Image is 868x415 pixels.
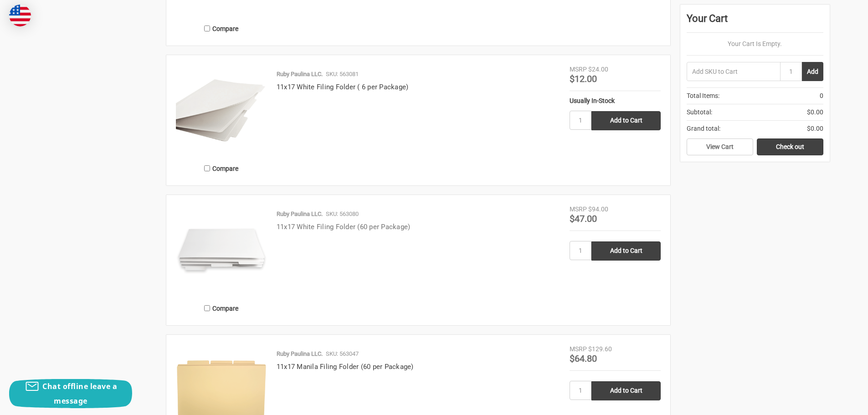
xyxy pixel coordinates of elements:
[588,205,608,213] span: $94.00
[588,345,612,353] span: $129.60
[326,210,359,219] p: SKU: 563080
[687,11,823,33] div: Your Cart
[807,108,823,117] span: $0.00
[570,65,587,74] div: MSRP
[326,349,359,359] p: SKU: 563047
[591,241,661,261] input: Add to Cart
[687,62,780,81] input: Add SKU to Cart
[326,70,359,79] p: SKU: 563081
[570,73,597,84] span: $12.00
[588,66,608,73] span: $24.00
[204,305,210,311] input: Compare
[570,213,597,224] span: $47.00
[802,62,823,81] button: Add
[176,65,267,156] img: 11x17 White Filing Folder ( 6 per Package)
[687,91,719,101] span: Total Items:
[277,70,323,79] p: Ruby Paulina LLC.
[570,205,587,214] div: MSRP
[820,91,823,101] span: 0
[9,379,132,408] button: Chat offline leave a message
[42,381,117,406] span: Chat offline leave a message
[176,205,267,296] img: 11x17 White Filing Folder (60 per Package)
[570,344,587,354] div: MSRP
[277,363,414,371] a: 11x17 Manila Filing Folder (60 per Package)
[277,83,409,91] a: 11x17 White Filing Folder ( 6 per Package)
[204,26,210,31] input: Compare
[591,111,661,130] input: Add to Cart
[807,124,823,133] span: $0.00
[277,349,323,359] p: Ruby Paulina LLC.
[9,5,31,26] img: duty and tax information for United States
[277,210,323,219] p: Ruby Paulina LLC.
[176,21,267,36] label: Compare
[687,138,753,156] a: View Cart
[757,138,823,156] a: Check out
[687,108,712,117] span: Subtotal:
[687,39,823,49] p: Your Cart Is Empty.
[570,353,597,364] span: $64.80
[793,390,868,415] iframe: Google Customer Reviews
[591,381,661,400] input: Add to Cart
[176,161,267,176] label: Compare
[277,223,411,231] a: 11x17 White Filing Folder (60 per Package)
[176,301,267,316] label: Compare
[204,165,210,171] input: Compare
[687,124,720,133] span: Grand total:
[570,96,661,106] div: Usually In-Stock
